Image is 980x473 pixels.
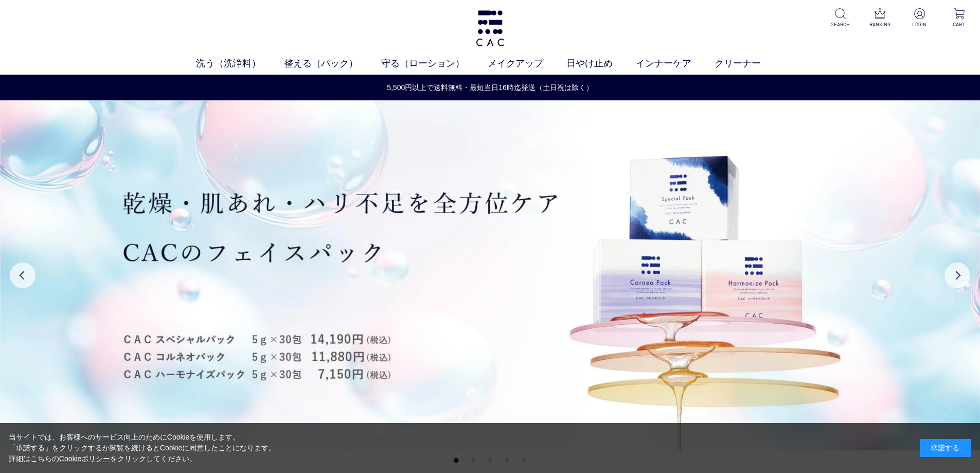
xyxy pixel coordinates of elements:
[947,21,972,28] p: CART
[566,57,636,71] a: 日やけ止め
[907,8,932,28] a: LOGIN
[59,454,111,463] a: Cookieポリシー
[828,8,853,28] a: SEARCH
[867,21,893,28] p: RANKING
[636,57,715,71] a: インナーケア
[715,57,784,71] a: クリーナー
[474,10,506,46] img: logo
[828,21,853,28] p: SEARCH
[10,262,35,288] button: Previous
[867,8,893,28] a: RANKING
[1,82,979,93] a: 5,500円以上で送料無料・最短当日16時迄発送（土日祝は除く）
[907,21,932,28] p: LOGIN
[381,57,488,71] a: 守る（ローション）
[284,57,381,71] a: 整える（パック）
[488,57,566,71] a: メイクアップ
[9,432,276,464] div: 当サイトでは、お客様へのサービス向上のためにCookieを使用します。 「承諾する」をクリックするか閲覧を続けるとCookieに同意したことになります。 詳細はこちらの をクリックしてください。
[920,439,971,457] div: 承諾する
[947,8,972,28] a: CART
[945,262,970,288] button: Next
[196,57,284,71] a: 洗う（洗浄料）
